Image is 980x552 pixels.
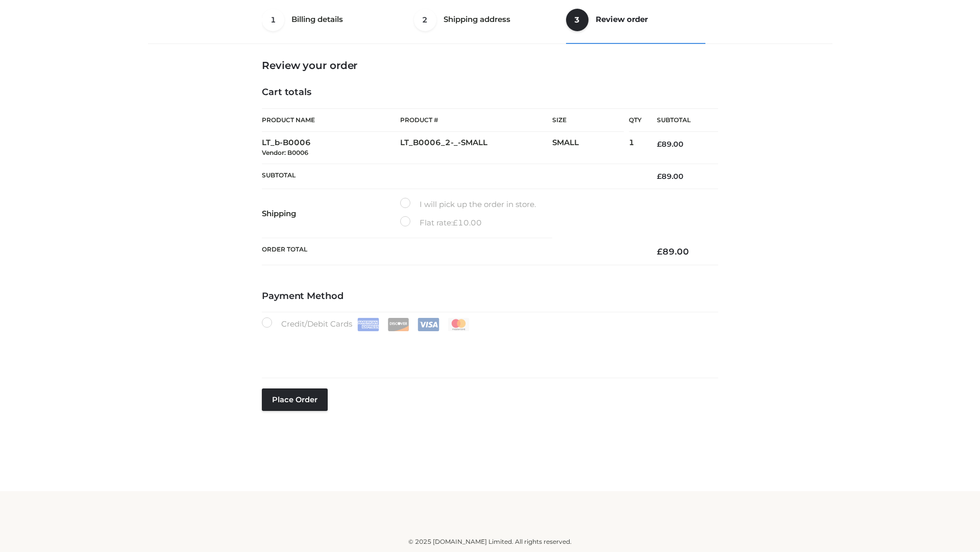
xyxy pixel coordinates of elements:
span: £ [657,140,661,149]
span: £ [657,172,661,181]
bdi: 89.00 [657,246,689,257]
h4: Payment Method [262,291,718,302]
h3: Review your order [262,59,718,72]
img: Visa [418,318,439,331]
label: I will pick up the order in store. [400,198,536,211]
label: Credit/Debit Cards [262,317,471,331]
bdi: 10.00 [453,218,482,227]
td: LT_B0006_2-_-SMALL [400,132,552,164]
td: SMALL [552,132,629,164]
bdi: 89.00 [657,172,683,181]
img: Amex [357,318,379,331]
bdi: 89.00 [657,140,683,149]
span: £ [453,218,458,227]
th: Size [552,109,624,132]
iframe: Secure payment input frame [260,329,716,366]
td: LT_b-B0006 [262,132,400,164]
small: Vendor: B0006 [262,149,308,156]
h4: Cart totals [262,87,718,98]
th: Subtotal [642,109,718,132]
div: © 2025 [DOMAIN_NAME] Limited. All rights reserved. [152,537,828,547]
th: Product Name [262,108,400,132]
th: Qty [629,108,642,132]
th: Order Total [262,238,642,265]
td: 1 [629,132,642,164]
span: £ [657,246,663,257]
th: Subtotal [262,164,642,189]
label: Flat rate: [400,216,482,229]
th: Product # [400,108,552,132]
img: Mastercard [448,318,470,331]
th: Shipping [262,189,400,238]
button: Place order [262,388,328,411]
img: Discover [387,318,409,331]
